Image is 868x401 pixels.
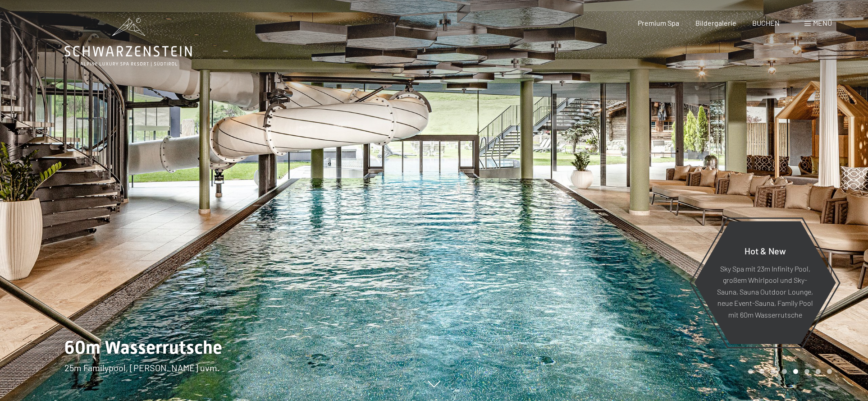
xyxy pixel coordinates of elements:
div: Carousel Page 5 (Current Slide) [793,369,798,374]
div: Carousel Pagination [745,369,832,374]
div: Carousel Page 1 [748,369,753,374]
div: Carousel Page 6 [804,369,809,374]
span: Menü [813,18,832,27]
a: BUCHEN [752,18,780,27]
div: Carousel Page 3 [771,369,776,374]
div: Carousel Page 7 [816,369,821,374]
span: Hot & New [745,245,786,256]
a: Hot & New Sky Spa mit 23m Infinity Pool, großem Whirlpool und Sky-Sauna, Sauna Outdoor Lounge, ne... [694,221,836,345]
a: Bildergalerie [695,18,736,27]
a: Premium Spa [638,18,679,27]
p: Sky Spa mit 23m Infinity Pool, großem Whirlpool und Sky-Sauna, Sauna Outdoor Lounge, neue Event-S... [716,263,814,320]
div: Carousel Page 8 [827,369,832,374]
div: Carousel Page 4 [782,369,787,374]
div: Carousel Page 2 [759,369,764,374]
